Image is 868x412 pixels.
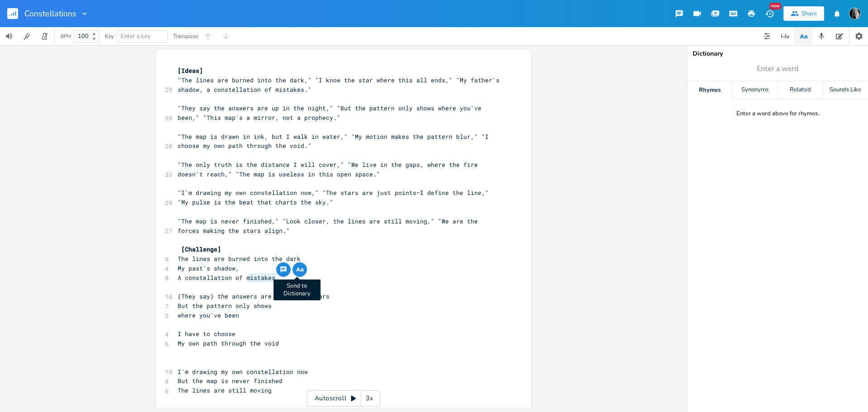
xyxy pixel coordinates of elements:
span: I have to choose [178,330,236,338]
span: [Challenge] [181,245,221,253]
div: Key [105,33,114,39]
span: Enter a word [757,64,798,74]
div: Dictionary [693,51,863,57]
button: New [760,5,778,22]
span: A constellation of mistakes [178,274,275,282]
div: New [769,3,781,9]
span: Enter a key [121,32,151,40]
span: "The only truth is the distance I will cover," "We live in the gaps, where the fire doesn't reach... [178,161,481,178]
span: The lines are still moving [178,386,272,394]
span: "The lines are burned into the dark," "I know the star where this all ends," "My father's shadow,... [178,76,503,94]
span: "The map is never finished," "Look closer, the lines are still moving," "We are the forces making... [178,217,481,235]
button: Share [783,6,824,21]
div: Rhymes [687,81,732,99]
div: 3x [361,390,377,407]
span: (They say) the answers are up in the stars [178,292,330,300]
span: My own path through the void [178,339,279,347]
div: Share [802,9,817,18]
img: RTW72 [849,8,861,19]
span: where you've been [178,311,239,319]
div: Autoscroll [307,390,380,407]
span: Constellations [24,9,76,18]
span: But the map is never finished [178,377,283,385]
div: BPM [61,34,71,39]
span: "I'm drawing my own constellation now," "The stars are just points—I define the line," "My pulse ... [178,189,492,206]
div: Enter a word above for rhymes. [736,110,819,118]
span: "They say the answers are up in the night," "But the pattern only shows where you've been," "This... [178,104,485,122]
span: My past's shadow, [178,264,239,272]
span: The lines are burned into the dark [178,255,301,263]
span: I'm drawing my own constellation now [178,368,308,376]
div: Transpose [173,33,198,39]
span: [Ideas] [178,66,203,75]
button: Send to Dictionary [292,262,307,277]
span: But the pattern only shows [178,302,272,310]
div: Synonyms [732,81,777,99]
div: Related [778,81,823,99]
span: "The map is drawn in ink, but I walk in water," "My motion makes the pattern blur," "I choose my ... [178,133,492,150]
div: Sounds Like [823,81,868,99]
